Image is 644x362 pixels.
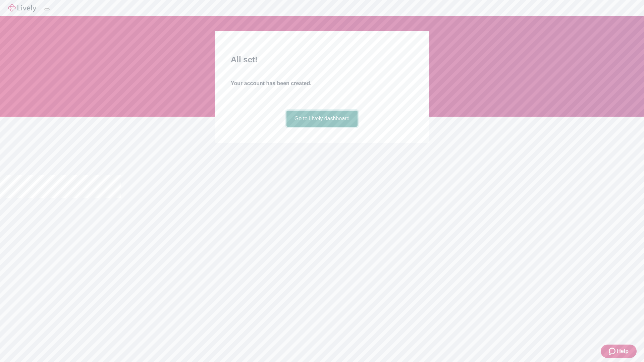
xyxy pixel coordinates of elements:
[617,347,629,355] span: Help
[286,111,358,127] a: Go to Lively dashboard
[609,347,617,355] svg: Zendesk support icon
[231,54,413,66] h2: All set!
[601,345,637,358] button: Zendesk support iconHelp
[231,79,413,87] h4: Your account has been created.
[8,4,36,12] img: Lively
[44,8,50,10] button: Log out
